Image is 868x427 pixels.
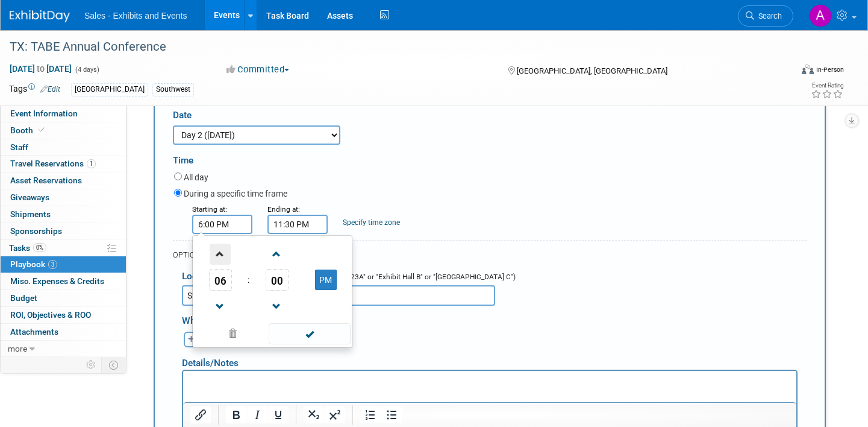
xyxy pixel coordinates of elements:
div: Southwest [152,83,194,96]
span: Staff [10,142,28,152]
span: to [35,64,46,74]
span: Pick Minute [266,269,289,291]
img: Alexandra Horne [809,4,832,27]
i: Booth reservation complete [39,127,45,133]
div: Details/Notes [182,347,798,370]
span: Location [182,271,218,282]
span: Budget [10,293,37,303]
a: Budget [1,290,126,306]
input: Start Time [192,215,252,234]
a: Playbook3 [1,256,126,273]
div: Event Format [720,63,844,81]
a: Giveaways [1,189,126,206]
td: Personalize Event Tab Strip [81,357,102,373]
button: Committed [222,63,294,76]
span: Giveaways [10,192,49,202]
small: Starting at: [192,205,227,213]
a: Increment Hour [209,238,232,269]
span: Sales - Exhibits and Events [84,11,187,21]
small: Ending at: [267,205,300,213]
a: Event Information [1,106,126,122]
iframe: Rich Text Area [183,371,796,423]
a: Booth [1,122,126,139]
button: Subscript [304,406,324,423]
a: Travel Reservations1 [1,156,126,172]
span: Sponsorships [10,226,62,236]
a: more [1,341,126,357]
a: Specify time zone [343,218,400,227]
button: Numbered list [360,406,381,423]
a: Done [268,326,351,343]
a: Attachments [1,324,126,340]
span: Tasks [9,243,46,253]
a: Search [738,5,793,27]
div: Date [173,100,426,125]
td: Toggle Event Tabs [102,357,126,373]
a: Asset Reservations [1,172,126,189]
span: [DATE] [DATE] [9,63,72,74]
span: 0% [33,243,46,252]
img: Format-Inperson.png [802,65,814,74]
a: Misc. Expenses & Credits [1,273,126,289]
div: Event Rating [811,83,843,89]
span: 3 [48,260,57,269]
span: Misc. Expenses & Credits [10,276,104,286]
label: During a specific time frame [184,188,287,200]
span: ROI, Objectives & ROO [10,310,91,320]
button: PM [315,270,337,290]
a: ROI, Objectives & ROO [1,307,126,323]
span: 1 [87,159,96,168]
a: Staff [1,139,126,156]
input: End Time [267,215,328,234]
button: Bullet list [381,406,402,423]
span: (4 days) [74,66,99,74]
td: : [245,269,252,291]
span: (e.g. "Exhibit Booth" or "Meeting Room 123A" or "Exhibit Hall B" or "[GEOGRAPHIC_DATA] C") [220,273,516,281]
button: Underline [268,406,289,423]
span: Booth [10,125,47,135]
span: Shipments [10,209,51,219]
label: All day [184,171,208,183]
button: Bold [226,406,246,423]
span: Attachments [10,327,58,337]
div: Time [173,145,807,170]
span: Playbook [10,259,57,269]
span: Travel Reservations [10,159,96,168]
div: In-Person [816,65,844,74]
a: Decrement Minute [266,291,289,321]
div: [GEOGRAPHIC_DATA] [71,83,148,96]
a: Tasks0% [1,240,126,256]
img: ExhibitDay [10,10,70,22]
span: more [8,344,27,353]
span: [GEOGRAPHIC_DATA], [GEOGRAPHIC_DATA] [517,66,667,75]
span: Event Information [10,109,78,118]
span: Pick Hour [209,269,232,291]
a: Decrement Hour [209,291,232,321]
a: Edit [40,85,60,93]
a: Increment Minute [266,238,289,269]
div: Who's involved? [182,309,807,329]
a: Shipments [1,206,126,223]
span: Search [754,11,782,21]
div: OPTIONAL DETAILS: [173,250,807,261]
td: Tags [9,83,60,96]
a: Clear selection [195,326,270,343]
button: Superscript [325,406,345,423]
a: Sponsorships [1,223,126,239]
span: Asset Reservations [10,176,82,185]
button: Insert/edit link [190,406,211,423]
div: TX: TABE Annual Conference [5,36,773,58]
button: Italic [247,406,267,423]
